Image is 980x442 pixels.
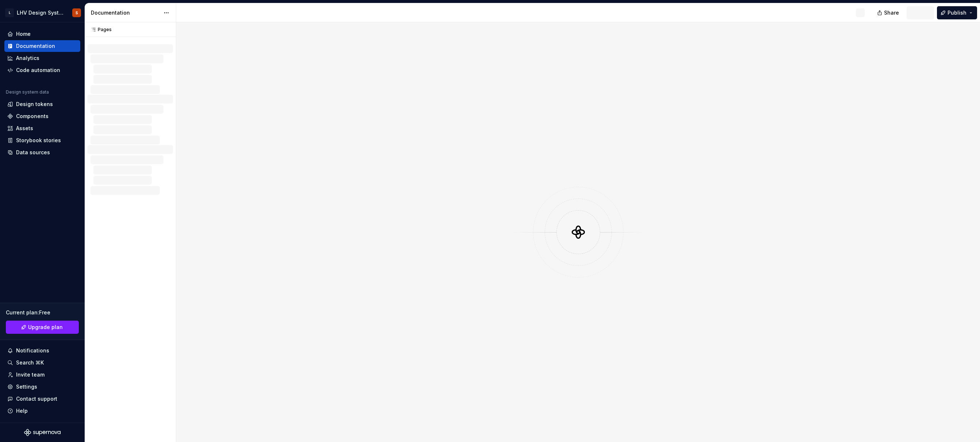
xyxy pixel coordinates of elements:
div: Documentation [91,9,160,16]
div: Components [16,113,49,120]
div: Home [16,30,31,38]
span: Publish [948,9,967,16]
div: Notifications [16,347,49,354]
a: Analytics [4,52,80,64]
div: Settings [16,383,37,390]
svg: Supernova Logo [24,429,61,436]
div: LHV Design System [17,9,63,16]
button: Search ⌘K [4,357,80,369]
div: Pages [88,27,112,33]
div: Current plan : Free [6,309,79,316]
a: Code automation [4,64,80,76]
span: Upgrade plan [28,324,63,331]
button: Upgrade plan [6,321,79,334]
a: Assets [4,122,80,134]
button: Help [4,405,80,417]
div: Documentation [16,42,55,50]
button: Publish [937,6,977,19]
div: Code automation [16,67,60,74]
a: Invite team [4,369,80,381]
a: Design tokens [4,98,80,110]
div: L [5,8,14,17]
a: Settings [4,381,80,393]
div: Assets [16,125,33,132]
button: Contact support [4,393,80,405]
a: Data sources [4,147,80,158]
div: Analytics [16,54,39,62]
div: Design system data [6,89,49,95]
div: S [76,10,78,16]
a: Documentation [4,40,80,52]
button: Share [873,6,904,19]
div: Help [16,407,28,415]
span: Share [884,9,899,16]
button: LLHV Design SystemS [1,5,83,20]
div: Storybook stories [16,137,61,144]
a: Components [4,110,80,122]
div: Data sources [16,149,50,156]
div: Design tokens [16,101,53,108]
div: Search ⌘K [16,359,44,366]
button: Notifications [4,345,80,356]
a: Storybook stories [4,135,80,146]
div: Contact support [16,395,57,403]
a: Home [4,28,80,40]
div: Invite team [16,371,45,378]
